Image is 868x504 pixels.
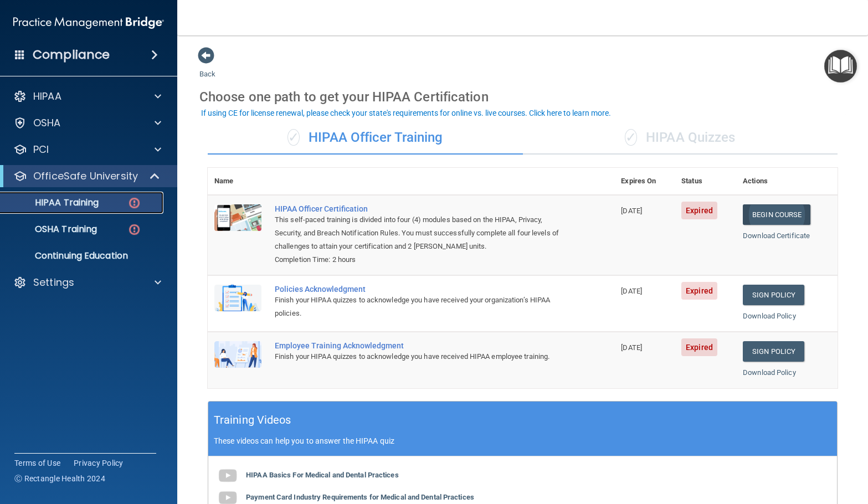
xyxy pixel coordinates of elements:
[625,129,637,146] span: ✓
[743,341,804,362] a: Sign Policy
[743,368,796,377] a: Download Policy
[681,202,717,219] span: Expired
[246,493,474,501] b: Payment Card Industry Requirements for Medical and Dental Practices
[675,168,736,195] th: Status
[681,282,717,300] span: Expired
[13,276,161,289] a: Settings
[33,90,61,103] p: HIPAA
[743,312,796,320] a: Download Policy
[287,129,300,146] span: ✓
[33,47,110,63] h4: Compliance
[14,473,105,484] span: Ⓒ Rectangle Health 2024
[208,168,268,195] th: Name
[13,116,161,130] a: OSHA
[275,341,559,350] div: Employee Training Acknowledgment
[214,410,291,430] h5: Training Videos
[214,436,831,445] p: These videos can help you to answer the HIPAA quiz
[7,250,158,261] p: Continuing Education
[127,223,141,236] img: danger-circle.6113f641.png
[743,204,810,225] a: Begin Course
[33,276,74,289] p: Settings
[208,121,523,155] div: HIPAA Officer Training
[824,50,857,83] button: Open Resource Center
[246,471,399,479] b: HIPAA Basics For Medical and Dental Practices
[33,143,49,156] p: PCI
[275,253,559,266] div: Completion Time: 2 hours
[13,90,161,103] a: HIPAA
[13,143,161,156] a: PCI
[614,168,675,195] th: Expires On
[199,81,846,113] div: Choose one path to get your HIPAA Certification
[681,338,717,356] span: Expired
[14,457,60,469] a: Terms of Use
[201,109,611,117] div: If using CE for license renewal, please check your state's requirements for online vs. live cours...
[275,294,559,320] div: Finish your HIPAA quizzes to acknowledge you have received your organization’s HIPAA policies.
[743,285,804,305] a: Sign Policy
[743,232,810,240] a: Download Certificate
[275,213,559,253] div: This self-paced training is divided into four (4) modules based on the HIPAA, Privacy, Security, ...
[199,56,215,78] a: Back
[13,169,161,183] a: OfficeSafe University
[275,204,559,213] a: HIPAA Officer Certification
[621,287,642,295] span: [DATE]
[676,425,855,470] iframe: Drift Widget Chat Controller
[621,207,642,215] span: [DATE]
[33,116,61,130] p: OSHA
[275,285,559,294] div: Policies Acknowledgment
[217,465,239,487] img: gray_youtube_icon.38fcd6cc.png
[199,107,613,119] button: If using CE for license renewal, please check your state's requirements for online vs. live cours...
[736,168,838,195] th: Actions
[275,350,559,363] div: Finish your HIPAA quizzes to acknowledge you have received HIPAA employee training.
[13,12,164,34] img: PMB logo
[523,121,838,155] div: HIPAA Quizzes
[7,197,99,208] p: HIPAA Training
[33,169,138,183] p: OfficeSafe University
[127,196,141,210] img: danger-circle.6113f641.png
[621,343,642,352] span: [DATE]
[7,224,97,235] p: OSHA Training
[74,457,124,469] a: Privacy Policy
